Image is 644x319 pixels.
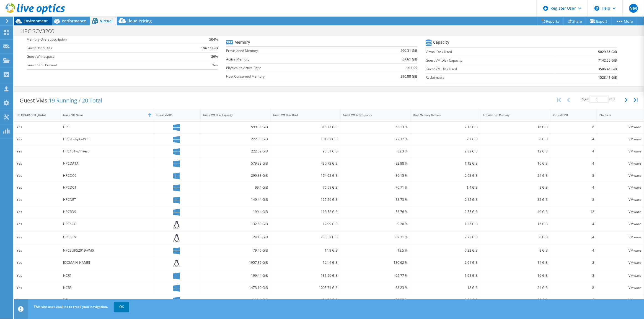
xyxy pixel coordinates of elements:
[553,297,594,303] div: 4
[413,285,478,291] div: 18 GiB
[483,297,548,303] div: 16 GiB
[63,113,145,117] div: Guest VM Name
[563,17,586,25] a: Share
[343,197,408,203] div: 83.73 %
[413,297,478,303] div: 1.61 GiB
[483,113,541,117] div: Provisioned Memory
[553,136,594,142] div: 4
[63,221,151,227] div: HPCSCG
[483,184,548,191] div: 8 GiB
[426,58,555,63] label: Guest VM Disk Capacity
[599,173,641,179] div: VMware
[63,209,151,215] div: HPCRDS
[553,285,594,291] div: 8
[426,66,555,72] label: Guest VM Disk Used
[413,209,478,215] div: 2.55 GiB
[343,247,408,254] div: 18.5 %
[343,160,408,167] div: 82.88 %
[203,136,268,142] div: 222.35 GiB
[63,247,151,254] div: HPCSUPS2019-VM0
[553,160,594,167] div: 4
[273,136,338,142] div: 161.82 GiB
[273,247,338,254] div: 14.8 GiB
[114,302,129,312] a: OK
[343,260,408,266] div: 130.62 %
[413,184,478,191] div: 1.4 GiB
[553,221,594,227] div: 4
[483,234,548,240] div: 8 GiB
[203,197,268,203] div: 149.44 GiB
[413,173,478,179] div: 2.63 GiB
[17,285,58,291] div: Yes
[273,173,338,179] div: 174.62 GiB
[413,260,478,266] div: 2.61 GiB
[553,184,594,191] div: 4
[483,260,548,266] div: 14 GiB
[594,6,599,11] svg: \n
[63,297,151,303] div: PCI
[343,148,408,154] div: 82.3 %
[598,75,617,80] b: 1523.41 GiB
[553,124,594,130] div: 8
[553,260,594,266] div: 2
[17,148,58,154] div: Yes
[599,184,641,191] div: VMware
[17,234,58,240] div: Yes
[17,247,58,254] div: Yes
[599,234,641,240] div: VMware
[273,273,338,279] div: 131.59 GiB
[483,124,548,130] div: 16 GiB
[63,285,151,291] div: NCR3
[426,49,555,55] label: Virtual Disk Used
[343,173,408,179] div: 89.15 %
[203,160,268,167] div: 579.38 GiB
[553,273,594,279] div: 8
[27,54,172,59] label: Guest Whitespace
[273,209,338,215] div: 113.52 GiB
[553,209,594,215] div: 12
[343,221,408,227] div: 9.28 %
[402,57,417,62] b: 57.61 GiB
[273,124,338,130] div: 318.77 GiB
[553,113,588,117] div: Virtual CPU
[273,234,338,240] div: 205.52 GiB
[226,57,362,62] label: Active Memory
[413,234,478,240] div: 2.73 GiB
[483,173,548,179] div: 24 GiB
[599,260,641,266] div: VMware
[413,113,471,117] div: Used Memory (Active)
[17,221,58,227] div: Yes
[17,136,58,142] div: Yes
[203,234,268,240] div: 240.8 GiB
[17,160,58,167] div: Yes
[203,209,268,215] div: 199.4 GiB
[17,124,58,130] div: Yes
[483,273,548,279] div: 16 GiB
[17,273,58,279] div: Yes
[599,113,635,117] div: Platform
[599,247,641,254] div: VMware
[413,148,478,154] div: 2.83 GiB
[599,273,641,279] div: VMware
[599,297,641,303] div: VMware
[273,160,338,167] div: 480.73 GiB
[203,247,268,254] div: 79.46 GiB
[211,54,218,59] b: 26%
[34,304,108,309] span: This site uses cookies to track your navigation.
[14,92,108,109] div: Guest VMs:
[63,148,151,154] div: HPC101-w11test
[273,297,338,303] div: 84.08 GiB
[483,285,548,291] div: 24 GiB
[400,48,417,54] b: 290.31 GiB
[598,58,617,63] b: 7142.55 GiB
[483,247,548,254] div: 8 GiB
[209,37,218,42] b: 504%
[599,148,641,154] div: VMware
[581,96,615,103] span: Page of
[406,65,417,71] b: 1:11.09
[586,17,612,25] a: Export
[17,197,58,203] div: Yes
[203,221,268,227] div: 132.89 GiB
[598,49,617,55] b: 5029.85 GiB
[343,297,408,303] div: 71.33 %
